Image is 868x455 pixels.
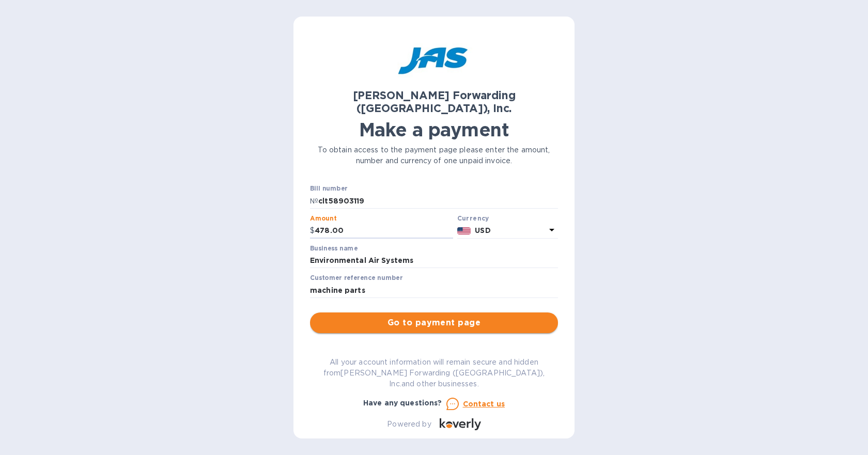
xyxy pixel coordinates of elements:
[353,89,516,115] b: [PERSON_NAME] Forwarding ([GEOGRAPHIC_DATA]), Inc.
[310,253,558,269] input: Enter business name
[463,400,505,408] u: Contact us
[363,399,442,407] b: Have any questions?
[475,226,490,234] b: USD
[315,223,453,239] input: 0.00
[457,214,489,222] b: Currency
[310,357,558,389] p: All your account information will remain secure and hidden from [PERSON_NAME] Forwarding ([GEOGRA...
[457,227,471,234] img: USD
[318,317,550,329] span: Go to payment page
[310,186,347,192] label: Bill number
[310,275,402,281] label: Customer reference number
[310,215,336,222] label: Amount
[387,419,431,430] p: Powered by
[310,245,358,252] label: Business name
[310,225,315,236] p: $
[310,196,318,207] p: №
[310,283,558,298] input: Enter customer reference number
[318,193,558,209] input: Enter bill number
[310,119,558,140] h1: Make a payment
[310,312,558,333] button: Go to payment page
[310,145,558,166] p: To obtain access to the payment page please enter the amount, number and currency of one unpaid i...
